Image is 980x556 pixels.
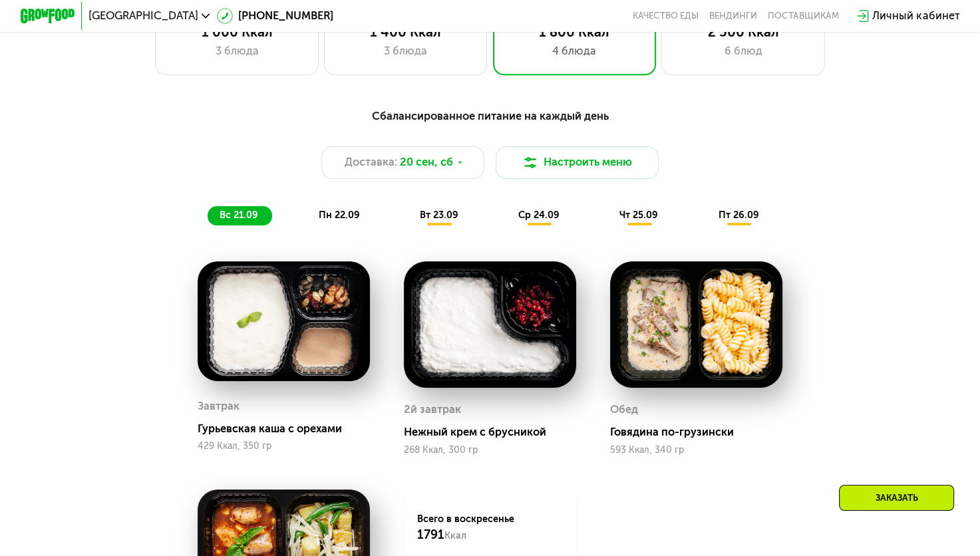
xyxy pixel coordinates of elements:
[220,209,258,221] span: вс 21.09
[88,11,198,21] span: [GEOGRAPHIC_DATA]
[198,441,370,452] div: 429 Ккал, 350 гр
[198,396,240,417] div: Завтрак
[319,209,360,221] span: пн 22.09
[619,209,658,221] span: чт 25.09
[338,43,473,60] div: 3 блюда
[400,154,453,171] span: 20 сен, сб
[404,445,576,456] div: 268 Ккал, 300 гр
[872,8,959,25] div: Личный кабинет
[709,11,757,21] a: Вендинги
[217,8,334,25] a: [PHONE_NUMBER]
[507,43,642,60] div: 4 блюда
[610,445,782,456] div: 593 Ккал, 340 гр
[87,108,893,125] div: Сбалансированное питание на каждый день
[610,426,794,439] div: Говядина по-грузински
[345,154,397,171] span: Доставка:
[676,43,811,60] div: 6 блюд
[496,146,659,179] button: Настроить меню
[417,513,562,543] div: Всего в воскресенье
[718,209,758,221] span: пт 26.09
[839,485,954,511] div: Заказать
[198,422,381,436] div: Гурьевская каша с орехами
[768,11,839,21] div: поставщикам
[404,426,587,439] div: Нежный крем с брусникой
[444,530,466,541] span: Ккал
[420,209,458,221] span: вт 23.09
[518,209,560,221] span: ср 24.09
[170,43,305,60] div: 3 блюда
[633,11,699,21] a: Качество еды
[417,527,444,542] span: 1791
[610,400,638,420] div: Обед
[404,400,461,420] div: 2й завтрак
